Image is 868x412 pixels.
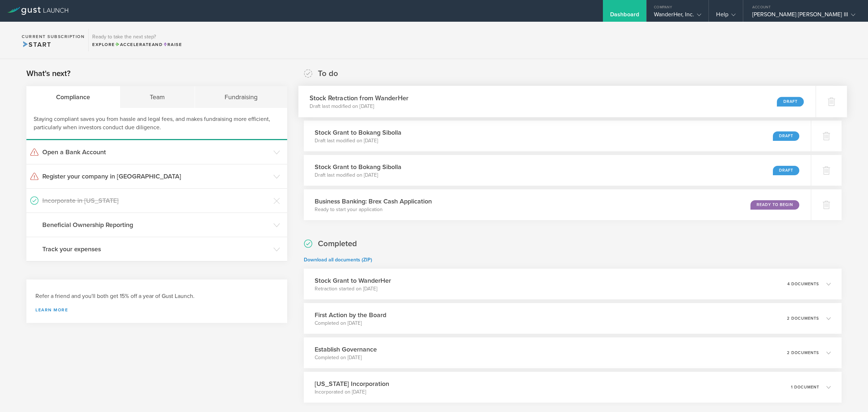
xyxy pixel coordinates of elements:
[163,42,182,47] span: Raise
[750,200,799,210] div: Ready to Begin
[309,103,408,110] p: Draft last modified on [DATE]
[298,86,816,117] div: Stock Retraction from WanderHerDraft last modified on [DATE]Draft
[315,206,432,213] p: Ready to start your application
[26,86,120,108] div: Compliance
[304,121,811,151] div: Stock Grant to Bokang SibollaDraft last modified on [DATE]Draft
[787,351,819,355] p: 2 documents
[315,276,391,285] h3: Stock Grant to WanderHer
[777,97,804,106] div: Draft
[315,285,391,293] p: Retraction started on [DATE]
[315,162,401,172] h3: Stock Grant to Bokang Sibolla
[115,42,152,47] span: Accelerate
[773,131,799,141] div: Draft
[315,354,377,361] p: Completed on [DATE]
[610,11,639,22] div: Dashboard
[309,93,408,103] h3: Stock Retraction from WanderHer
[315,379,389,388] h3: [US_STATE] Incorporation
[115,42,163,47] span: and
[315,128,401,137] h3: Stock Grant to Bokang Sibolla
[88,29,186,51] div: Ready to take the next step?ExploreAccelerateandRaise
[26,68,71,79] h2: What's next?
[315,137,401,144] p: Draft last modified on [DATE]
[42,172,270,181] h3: Register your company in [GEOGRAPHIC_DATA]
[315,197,432,206] h3: Business Banking: Brex Cash Application
[26,108,287,140] div: Staying compliant saves you from hassle and legal fees, and makes fundraising more efficient, par...
[315,172,401,179] p: Draft last modified on [DATE]
[35,292,278,300] h3: Refer a friend and you'll both get 15% off a year of Gust Launch.
[35,308,278,312] a: Learn more
[22,34,85,39] h2: Current Subscription
[92,41,182,48] div: Explore
[654,11,702,22] div: WanderHer, Inc.
[304,189,811,220] div: Business Banking: Brex Cash ApplicationReady to start your applicationReady to Begin
[773,166,799,175] div: Draft
[120,86,195,108] div: Team
[22,41,51,49] span: Start
[318,68,338,79] h2: To do
[787,282,819,286] p: 4 documents
[315,388,389,396] p: Incorporated on [DATE]
[42,147,270,157] h3: Open a Bank Account
[315,320,386,327] p: Completed on [DATE]
[42,244,270,254] h3: Track your expenses
[787,316,819,320] p: 2 documents
[716,11,735,22] div: Help
[42,220,270,230] h3: Beneficial Ownership Reporting
[315,310,386,320] h3: First Action by the Board
[42,196,270,205] h3: Incorporate in [US_STATE]
[304,257,372,263] a: Download all documents (ZIP)
[318,239,357,249] h2: Completed
[752,11,855,22] div: [PERSON_NAME] [PERSON_NAME] III
[92,34,182,39] h3: Ready to take the next step?
[195,86,287,108] div: Fundraising
[304,155,811,186] div: Stock Grant to Bokang SibollaDraft last modified on [DATE]Draft
[791,385,819,389] p: 1 document
[315,345,377,354] h3: Establish Governance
